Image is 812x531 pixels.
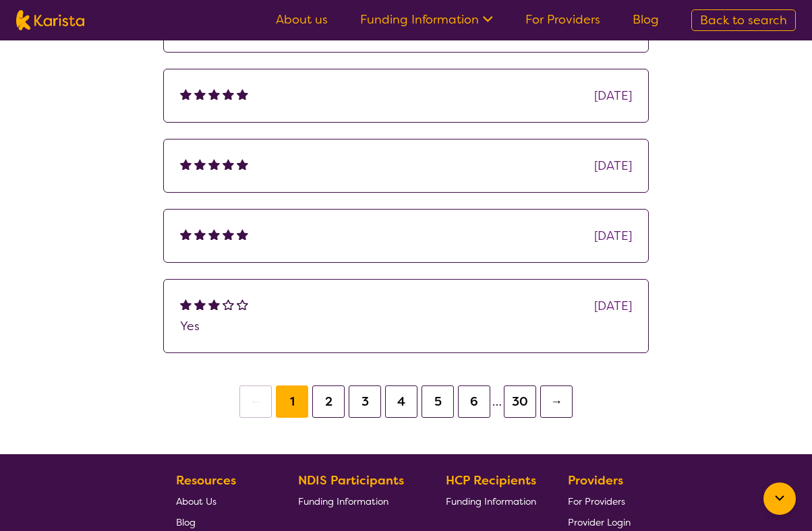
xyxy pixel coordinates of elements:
[568,495,625,507] span: For Providers
[298,495,388,507] span: Funding Information
[385,385,417,418] button: 4
[239,385,272,418] button: ←
[176,472,236,489] b: Resources
[594,156,632,176] div: [DATE]
[194,299,206,310] img: fullstar
[298,472,404,489] b: NDIS Participants
[276,385,308,418] button: 1
[446,491,536,511] a: Funding Information
[446,495,536,507] span: Funding Information
[237,158,248,170] img: fullstar
[691,9,796,31] a: Back to search
[594,226,632,246] div: [DATE]
[223,88,234,100] img: fullstar
[237,299,248,310] img: emptystar
[194,228,206,240] img: fullstar
[180,299,192,310] img: fullstar
[700,12,787,28] span: Back to search
[568,472,623,489] b: Providers
[180,158,192,170] img: fullstar
[237,228,248,240] img: fullstar
[298,491,414,511] a: Funding Information
[194,158,206,170] img: fullstar
[180,316,632,336] p: Yes
[594,296,632,316] div: [DATE]
[237,88,248,100] img: fullstar
[176,516,196,528] span: Blog
[504,385,536,418] button: 30
[180,228,192,240] img: fullstar
[176,491,266,511] a: About Us
[594,86,632,106] div: [DATE]
[223,228,234,240] img: fullstar
[194,88,206,100] img: fullstar
[176,495,216,507] span: About Us
[633,11,659,28] a: Blog
[422,385,454,418] button: 5
[360,11,493,28] a: Funding Information
[349,385,381,418] button: 3
[568,516,631,528] span: Provider Login
[446,472,536,489] b: HCP Recipients
[458,385,490,418] button: 6
[208,88,220,100] img: fullstar
[208,299,220,310] img: fullstar
[525,11,600,28] a: For Providers
[276,11,328,28] a: About us
[208,228,220,240] img: fullstar
[568,491,631,511] a: For Providers
[180,88,192,100] img: fullstar
[492,394,502,410] span: …
[223,158,234,170] img: fullstar
[312,385,345,418] button: 2
[16,10,84,30] img: Karista logo
[223,299,234,310] img: emptystar
[540,385,573,418] button: →
[208,158,220,170] img: fullstar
